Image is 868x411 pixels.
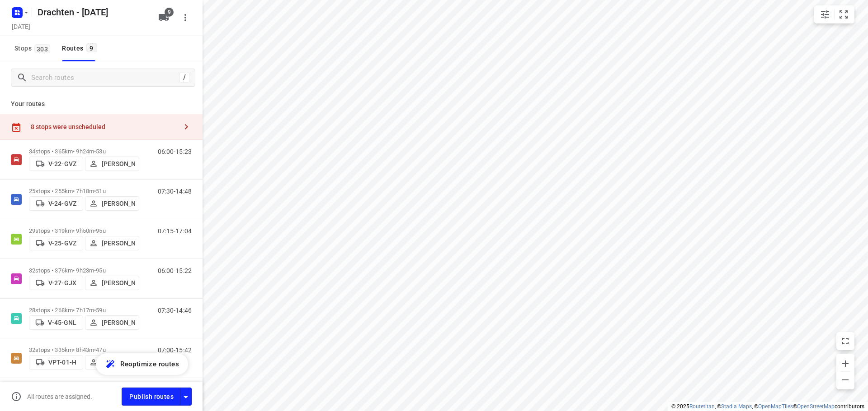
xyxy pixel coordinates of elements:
span: 95u [96,267,105,274]
a: OpenMapTiles [758,403,793,410]
p: 07:00-15:42 [158,346,192,354]
button: Map settings [816,5,834,23]
p: 07:30-14:48 [158,188,192,195]
button: [PERSON_NAME] [85,236,139,250]
p: V-45-GNL [48,319,76,326]
div: Driver app settings [180,391,191,402]
button: [PERSON_NAME] [85,157,139,171]
button: 9 [155,9,173,27]
span: 51u [96,188,105,194]
li: © 2025 , © , © © contributors [671,403,864,410]
span: • [94,188,96,194]
p: 25 stops • 255km • 7h18m [29,188,139,194]
p: All routes are assigned. [27,393,92,400]
span: Reoptimize routes [120,358,179,370]
button: V-27-GJX [29,276,83,290]
p: [PERSON_NAME] [102,279,135,286]
button: [PERSON_NAME] [85,315,139,330]
a: OpenStreetMap [797,403,835,410]
span: 303 [34,44,50,53]
span: 9 [86,43,97,52]
button: Reoptimize routes [96,353,188,375]
p: V-27-GJX [48,279,76,286]
a: Routetitan [689,403,715,410]
p: 29 stops • 319km • 9h50m [29,227,139,234]
p: 07:30-14:46 [158,307,192,314]
p: V-22-GVZ [48,160,76,167]
p: 28 stops • 268km • 7h17m [29,307,139,314]
p: 06:00-15:22 [158,267,192,274]
span: 47u [96,346,105,353]
p: [PERSON_NAME] [102,240,135,247]
button: Fit zoom [835,5,853,23]
button: V-22-GVZ [29,157,83,171]
p: 07:15-17:04 [158,227,192,235]
span: Stops [14,43,53,54]
input: Search routes [31,71,179,85]
button: More [176,9,194,27]
button: V-45-GNL [29,315,83,330]
h5: Project date [8,21,34,32]
button: [PERSON_NAME] [85,276,139,290]
div: small contained button group [814,5,854,23]
button: V-24-GVZ [29,196,83,211]
button: VPT-01-H [29,355,83,369]
p: [PERSON_NAME] [102,200,135,207]
span: 9 [165,8,174,17]
span: • [94,307,96,314]
p: Your routes [11,99,192,109]
a: Stadia Maps [721,403,752,410]
button: [PERSON_NAME] [85,196,139,211]
p: 32 stops • 376km • 9h23m [29,267,139,274]
p: 06:00-15:23 [158,148,192,155]
p: [PERSON_NAME] [102,319,135,326]
span: 59u [96,307,105,314]
button: Publish routes [122,388,180,405]
p: [PERSON_NAME] [102,160,135,167]
h5: Rename [34,5,151,19]
button: [PERSON_NAME] [85,355,139,369]
div: 8 stops were unscheduled [31,123,177,130]
div: / [179,73,189,83]
p: VPT-01-H [48,359,76,366]
span: • [94,148,96,155]
p: V-24-GVZ [48,200,76,207]
span: 53u [96,148,105,155]
p: V-25-GVZ [48,240,76,247]
span: • [94,267,96,274]
span: 95u [96,227,105,234]
button: V-25-GVZ [29,236,83,250]
span: Publish routes [129,391,174,402]
p: 34 stops • 365km • 9h24m [29,148,139,155]
span: • [94,346,96,353]
span: • [94,227,96,234]
div: Routes [62,43,99,54]
p: 32 stops • 335km • 8h43m [29,346,139,353]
